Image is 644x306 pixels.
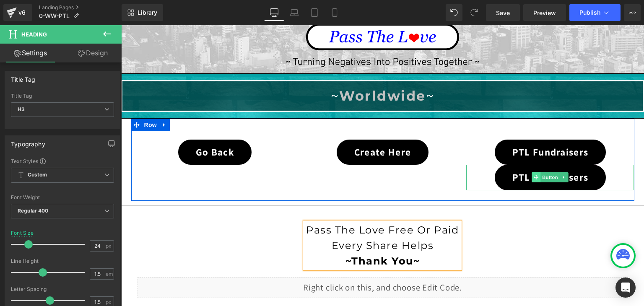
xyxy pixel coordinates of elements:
div: Line Height [11,258,114,264]
div: Open Intercom Messenger [615,277,636,298]
div: Title Tag [11,93,114,99]
strong: ~Thank You~ [224,230,299,242]
a: Desktop [264,4,284,21]
span: Pass The Love Free Or Paid [185,199,338,211]
div: Typography [11,136,45,148]
button: Undo [446,4,462,21]
span: Every Share Helps [210,214,313,226]
a: v6 [3,4,32,21]
span: px [106,299,113,305]
span: Button [420,147,439,157]
span: em [106,271,113,277]
a: PTL Fundraisers [374,114,485,140]
button: More [624,4,641,21]
button: Publish [569,4,621,21]
span: 0-WW-PTL [39,13,70,19]
a: Tablet [304,4,325,21]
a: New Library [122,4,163,21]
a: Design [62,44,123,62]
div: Text Styles [11,158,114,164]
a: Preview [523,4,566,21]
span: Worldwide [218,62,305,79]
span: ~ [210,62,218,79]
a: Expand / Collapse [38,93,49,106]
a: Go Back [57,114,130,140]
a: Mobile [325,4,345,21]
a: Create Here [216,114,307,140]
div: v6 [17,7,27,18]
a: Laptop [284,4,304,21]
span: Preview [533,8,556,17]
span: Publish [579,9,600,16]
button: Redo [466,4,483,21]
div: Letter Spacing [11,286,114,292]
span: Heading [21,31,47,38]
span: Row [21,93,38,106]
span: Save [496,8,510,17]
b: Custom [28,171,47,179]
a: PTL Fundraisers [374,140,485,165]
span: ~ [305,62,314,79]
span: Library [138,9,157,16]
div: Font Size [11,230,34,236]
div: Font Weight [11,194,114,200]
div: Title Tag [11,71,36,83]
b: Regular 400 [18,207,49,214]
span: px [106,243,113,249]
a: Landing Pages [39,4,122,11]
b: H3 [18,106,25,112]
a: Expand / Collapse [439,147,447,157]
